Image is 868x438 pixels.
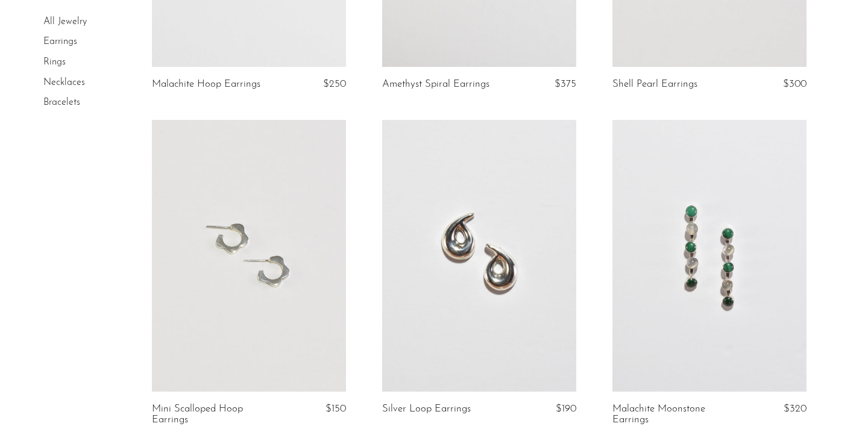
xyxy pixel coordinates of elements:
a: Shell Pearl Earrings [612,79,697,90]
a: Rings [43,57,66,67]
a: Malachite Moonstone Earrings [612,404,741,426]
span: $375 [555,79,576,89]
span: $250 [323,79,346,89]
a: Amethyst Spiral Earrings [382,79,489,90]
a: Silver Loop Earrings [382,404,471,415]
a: All Jewelry [43,17,87,27]
a: Earrings [43,37,77,47]
span: $190 [556,404,576,414]
a: Bracelets [43,98,80,107]
a: Necklaces [43,78,85,87]
span: $300 [783,79,807,89]
span: $150 [325,404,346,414]
span: $320 [784,404,807,414]
a: Malachite Hoop Earrings [152,79,260,90]
a: Mini Scalloped Hoop Earrings [152,404,280,426]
